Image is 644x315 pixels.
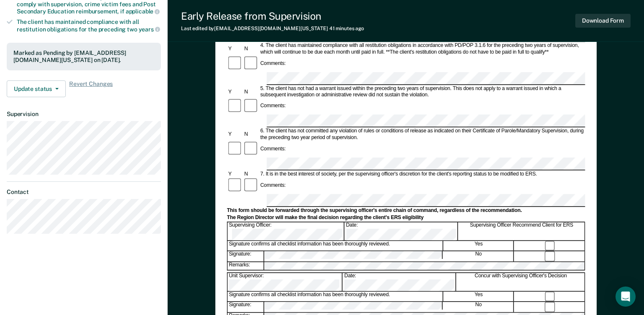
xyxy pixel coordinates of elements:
div: The Region Director will make the final decision regarding the client's ERS eligibility [227,214,585,221]
dt: Supervision [7,111,161,118]
div: 5. The client has not had a warrant issued within the preceding two years of supervision. This do... [259,85,585,98]
div: Comments: [259,146,287,152]
div: Early Release from Supervision [181,10,364,22]
div: No [443,302,514,312]
div: 7. It is in the best interest of society, per the supervising officer's discretion for the client... [259,171,585,177]
span: Revert Changes [69,80,113,97]
div: Comments: [259,60,287,67]
div: Comments: [259,103,287,110]
div: This form should be forwarded through the supervising officer's entire chain of command, regardle... [227,207,585,214]
button: Update status [7,80,66,97]
div: Comments: [259,183,287,189]
div: Concur with Supervising Officer's Decision [457,273,585,291]
div: Signature confirms all checklist information has been thoroughly reviewed. [228,292,443,301]
div: Signature: [228,302,264,312]
div: Date: [344,222,458,240]
span: years [139,26,160,33]
div: Supervising Officer: [228,222,344,240]
div: Y [227,171,243,177]
button: Download Form [575,14,631,28]
div: Marked as Pending by [EMAIL_ADDRESS][DOMAIN_NAME][US_STATE] on [DATE]. [13,49,154,64]
span: 41 minutes ago [329,26,364,31]
div: N [243,89,259,95]
div: Signature confirms all checklist information has been thoroughly reviewed. [228,241,443,251]
div: 4. The client has maintained compliance with all restitution obligations in accordance with PD/PO... [259,43,585,56]
div: Supervising Officer Recommend Client for ERS [458,222,585,240]
div: No [443,252,514,261]
div: N [243,132,259,138]
div: Yes [444,241,514,251]
div: Remarks: [228,262,264,270]
div: Open Intercom Messenger [616,287,636,307]
div: Y [227,132,243,138]
div: Yes [444,292,514,301]
div: The client has maintained compliance with all restitution obligations for the preceding two [17,18,161,33]
div: Signature: [228,252,264,261]
div: N [243,46,259,52]
span: applicable [126,8,160,15]
div: Y [227,46,243,52]
div: Date: [343,273,456,291]
div: Last edited by [EMAIL_ADDRESS][DOMAIN_NAME][US_STATE] [181,26,364,31]
div: Y [227,89,243,95]
div: N [243,171,259,177]
div: Unit Supervisor: [228,273,342,291]
div: 6. The client has not committed any violation of rules or conditions of release as indicated on t... [259,128,585,141]
dt: Contact [7,188,161,196]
